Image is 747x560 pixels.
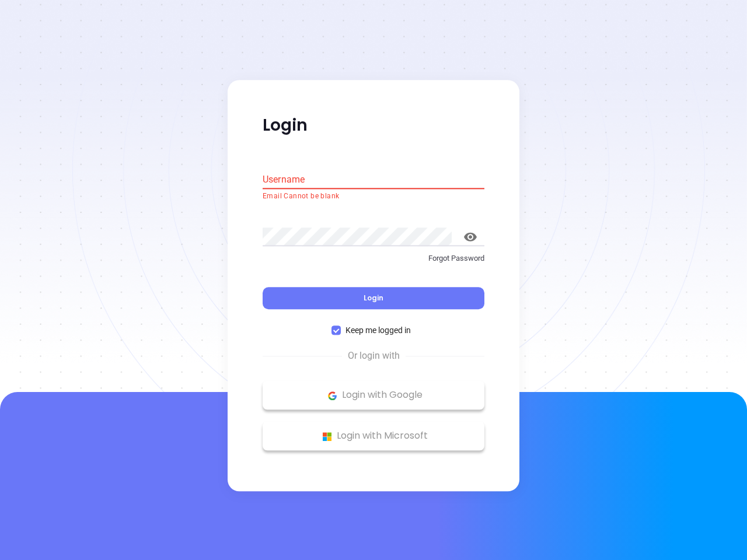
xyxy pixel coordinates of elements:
img: Microsoft Logo [320,429,334,444]
p: Login with Google [268,387,479,404]
span: Or login with [342,349,406,363]
p: Email Cannot be blank [263,191,484,202]
p: Login with Microsoft [268,428,479,445]
span: Keep me logged in [341,324,416,337]
a: Forgot Password [263,253,484,274]
button: Login [263,288,484,310]
p: Forgot Password [263,253,484,264]
img: Google Logo [325,388,340,403]
button: Google Logo Login with Google [263,381,484,410]
span: Login [364,293,383,303]
button: Microsoft Logo Login with Microsoft [263,422,484,451]
button: toggle password visibility [456,223,484,251]
p: Login [263,115,484,136]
